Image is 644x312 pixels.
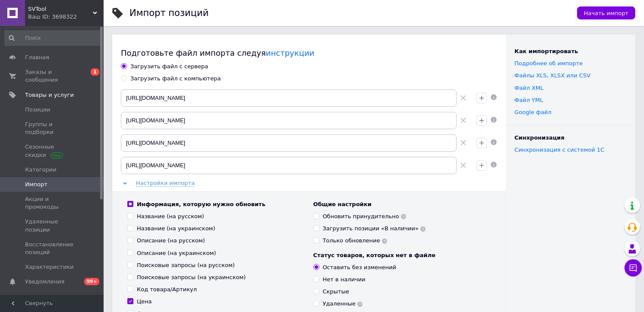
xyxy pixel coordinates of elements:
[323,237,387,245] div: Только обновление
[323,300,363,308] div: Удаленные
[137,261,235,269] div: Поисковые запросы (на русском)
[25,181,47,188] span: Импорт
[25,68,80,84] span: Заказы и сообщения
[577,6,635,19] button: Начать импорт
[129,8,208,18] h1: Импорт позиций
[515,72,590,79] a: Файлы ХLS, XLSX или CSV
[515,85,543,91] a: Файл XML
[137,213,204,220] div: Название (на русском)
[266,48,314,57] a: инструкции
[28,13,104,21] div: Ваш ID: 3698322
[515,48,627,55] div: Как импортировать
[136,180,195,187] span: Настройки импорта
[515,109,552,115] a: Google файл
[137,274,246,281] div: Поисковые запросы (на украинском)
[25,106,51,114] span: Позиции
[584,10,628,16] span: Начать импорт
[84,278,99,285] span: 99+
[137,237,205,245] div: Описание (на русском)
[25,241,80,256] span: Восстановление позиций
[323,288,349,296] div: Скрытые
[25,166,57,174] span: Категории
[121,89,457,107] input: Укажите ссылку
[137,201,265,208] div: Информация, которую нужно обновить
[130,75,221,83] div: Загрузить файл с компьютера
[515,134,627,142] div: Синхронизация
[323,225,426,232] div: Загрузить позиции «В наличии»
[25,91,74,99] span: Товары и услуги
[625,259,642,277] button: Чат с покупателем
[25,195,80,211] span: Акции и промокоды
[121,134,457,152] input: Укажите ссылку
[25,54,49,61] span: Главная
[91,68,99,76] span: 1
[25,121,80,136] span: Группы и подборки
[25,218,80,233] span: Удаленные позиции
[313,252,491,259] div: Статус товаров, которых нет в файле
[121,112,457,129] input: Укажите ссылку
[25,293,80,309] span: Показатели работы компании
[137,298,152,306] div: Цена
[25,143,80,159] span: Сезонные скидки
[25,263,74,271] span: Характеристики
[25,278,64,286] span: Уведомления
[313,201,491,208] div: Общие настройки
[121,157,457,174] input: Укажите ссылку
[515,60,583,67] a: Подробнее об импорте
[323,213,406,220] div: Обновить принудительно
[137,286,197,293] div: Код товара/Артикул
[28,5,93,13] span: SVTool
[4,30,102,46] input: Поиск
[121,48,497,58] div: Подготовьте файл импорта следуя
[323,264,397,271] div: Оставить без изменений
[515,146,604,153] a: Синхронизация с системой 1С
[323,276,366,283] div: Нет в наличии
[137,249,216,257] div: Описание (на украинском)
[515,97,543,103] a: Файл YML
[130,63,208,70] div: Загрузить файл с сервера
[137,225,215,232] div: Название (на украинском)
